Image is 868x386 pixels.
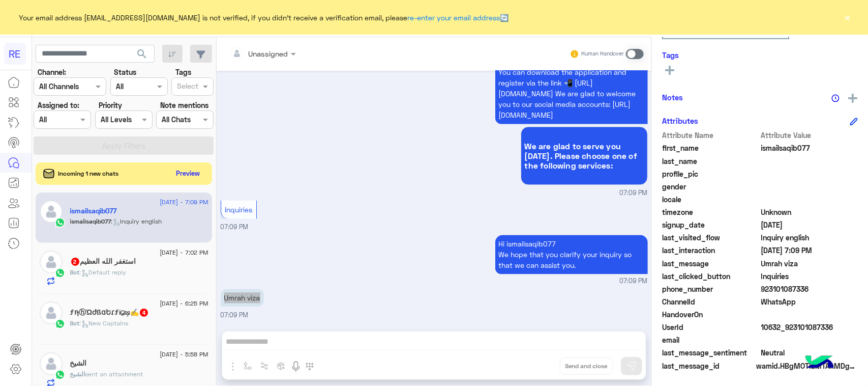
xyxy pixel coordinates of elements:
[761,335,858,345] span: null
[221,312,249,319] span: 07:09 PM
[221,224,249,231] span: 07:09 PM
[662,347,759,358] span: last_message_sentiment
[111,217,162,225] span: : Inquiry english
[160,198,208,207] span: [DATE] - 7:09 PM
[560,357,613,375] button: Send and close
[802,345,837,381] img: hulul-logo.png
[662,335,759,345] span: email
[662,322,759,333] span: UserId
[38,100,79,111] label: Assigned to:
[175,80,198,94] div: Select
[761,347,858,358] span: 0
[761,284,858,294] span: 923101087336
[662,194,759,205] span: locale
[40,200,63,223] img: defaultAdmin.png
[662,169,759,179] span: profile_pic
[662,93,683,102] h6: Notes
[160,350,208,359] span: [DATE] - 5:58 PM
[662,296,759,307] span: ChannelId
[19,12,509,23] span: Your email address [EMAIL_ADDRESS][DOMAIN_NAME] is not verified, if you didn't receive a verifica...
[130,45,155,67] button: search
[761,232,858,243] span: Inquiry english
[662,284,759,294] span: phone_number
[40,251,63,273] img: defaultAdmin.png
[38,67,66,77] label: Channel:
[761,296,858,307] span: 2
[58,169,119,178] span: Incoming 1 new chats
[843,12,853,22] button: ×
[55,268,65,278] img: WhatsApp
[71,258,79,266] span: 2
[175,67,191,77] label: Tags
[499,68,636,120] span: You can download the application and register via the link 📲 [URL][DOMAIN_NAME] We are glad to we...
[761,194,858,205] span: null
[761,322,858,333] span: 10632_923101087336
[761,207,858,217] span: Unknown
[70,308,149,317] h5: ƒη̵ⓗΏժßɑԵɾƒí௸✍
[80,268,127,276] span: : Default reply
[495,64,648,124] p: 7/9/2025, 7:09 PM
[662,232,759,243] span: last_visited_flow
[80,319,129,327] span: : New Captains
[40,352,63,375] img: defaultAdmin.png
[172,166,204,181] button: Preview
[662,245,759,256] span: last_interaction
[662,50,858,60] h6: Tags
[662,156,759,167] span: last_name
[221,289,264,307] p: 7/9/2025, 7:09 PM
[761,143,858,153] span: ismailsaqib077
[756,361,858,371] span: wamid.HBgMOTIzMTAxMDg3MzM2FQIAEhggREMxMUFCMERCRjczMjE4QkUzNDJFQjU3NEFFNkIzODQA
[160,100,208,111] label: Note mentions
[70,207,117,215] h5: ismailsaqib077
[495,235,648,274] p: 7/9/2025, 7:09 PM
[55,319,65,329] img: WhatsApp
[662,207,759,217] span: timezone
[761,181,858,192] span: null
[761,309,858,320] span: null
[761,130,858,141] span: Attribute Value
[99,100,122,111] label: Priority
[662,181,759,192] span: gender
[70,217,111,225] span: ismailsaqib077
[761,219,858,230] span: 2025-09-07T16:08:20.557Z
[761,258,858,269] span: Umrah viza
[34,136,214,155] button: Apply Filters
[70,257,136,266] h5: استغفر الله العظيم
[662,361,754,371] span: last_message_id
[70,370,85,378] span: الشيخ
[525,142,644,171] span: We are glad to serve you [DATE]. Please choose one of the following services:
[662,116,698,125] h6: Attributes
[85,370,143,378] span: sent an attachment
[70,319,80,327] span: Bot
[70,268,80,276] span: Bot
[662,143,759,153] span: first_name
[70,359,87,368] h5: الشيخ
[160,299,208,308] span: [DATE] - 6:25 PM
[831,94,840,102] img: notes
[620,189,648,199] span: 07:09 PM
[55,217,65,228] img: WhatsApp
[136,48,148,60] span: search
[662,309,759,320] span: HandoverOn
[408,13,500,22] a: re-enter your email address
[761,245,858,256] span: 2025-09-07T16:09:38.777Z
[662,219,759,230] span: signup_date
[114,67,136,77] label: Status
[761,271,858,282] span: Inquiries
[4,43,26,65] div: RE
[55,370,65,380] img: WhatsApp
[140,309,148,317] span: 4
[662,258,759,269] span: last_message
[40,301,63,324] img: defaultAdmin.png
[848,94,857,103] img: add
[581,50,624,58] small: Human Handover
[160,248,208,257] span: [DATE] - 7:02 PM
[662,130,759,141] span: Attribute Name
[620,277,648,287] span: 07:09 PM
[225,206,252,214] span: Inquiries
[662,271,759,282] span: last_clicked_button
